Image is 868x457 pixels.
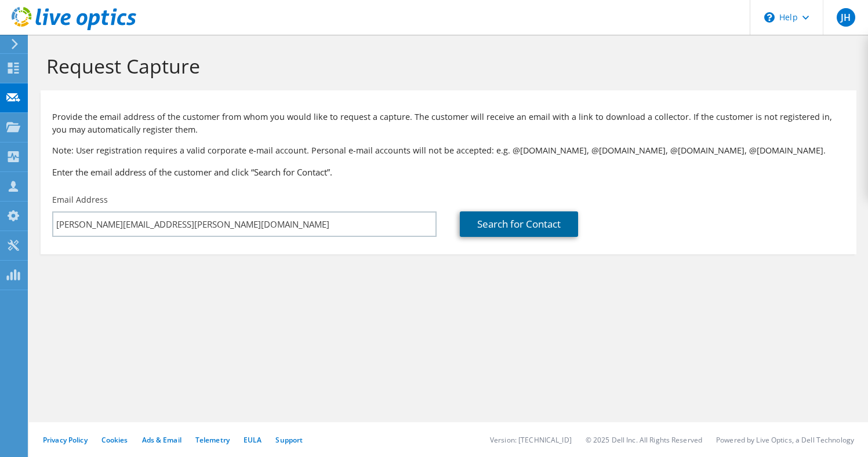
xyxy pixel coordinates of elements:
a: Search for Contact [460,211,578,237]
li: Version: [TECHNICAL_ID] [490,435,572,445]
span: JH [837,8,855,27]
a: Ads & Email [142,435,181,445]
h3: Enter the email address of the customer and click “Search for Contact”. [52,166,845,178]
p: Provide the email address of the customer from whom you would like to request a capture. The cust... [52,111,845,136]
a: Support [275,435,303,445]
a: EULA [244,435,262,445]
a: Cookies [101,435,128,445]
svg: \n [764,12,775,23]
a: Telemetry [195,435,230,445]
a: Privacy Policy [43,435,88,445]
li: © 2025 Dell Inc. All Rights Reserved [586,435,702,445]
li: Powered by Live Optics, a Dell Technology [716,435,854,445]
p: Note: User registration requires a valid corporate e-mail account. Personal e-mail accounts will ... [52,144,845,157]
h1: Request Capture [46,54,845,78]
label: Email Address [52,194,108,206]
